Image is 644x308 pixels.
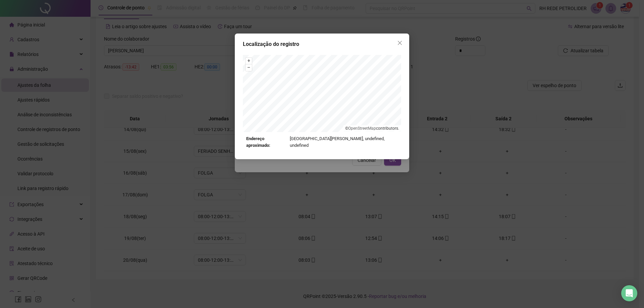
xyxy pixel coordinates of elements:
[345,126,399,131] li: © contributors.
[246,135,287,149] strong: Endereço aproximado:
[394,38,405,48] button: Close
[621,285,637,301] div: Open Intercom Messenger
[246,135,398,149] div: [GEOGRAPHIC_DATA][PERSON_NAME], undefined, undefined
[246,64,252,71] button: –
[397,40,402,46] span: close
[246,58,252,64] button: +
[243,40,401,48] div: Localização do registro
[348,126,376,131] a: OpenStreetMap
